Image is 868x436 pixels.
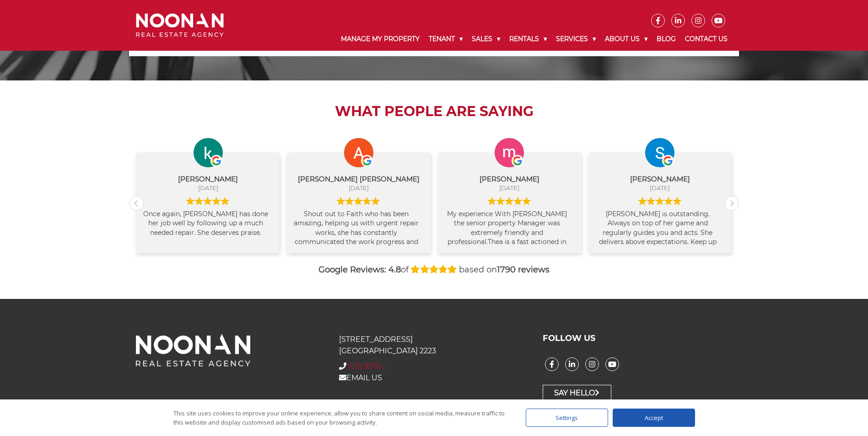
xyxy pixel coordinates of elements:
img: Salni Pillay profile picture [645,138,674,167]
div: This site uses cookies to improve your online experience, allow you to share content on social me... [173,409,507,427]
span: (02) 9570.... [348,362,387,371]
div: Once again, [PERSON_NAME] has done her job well by following up a much needed repair. She deserve... [143,209,273,246]
img: Google [505,197,513,205]
h3: FOLLOW US [543,334,732,344]
div: My experience With [PERSON_NAME] the senior property Manager was extremely friendly and professio... [445,209,574,246]
img: Noonan Real Estate Agency [136,13,224,37]
a: Rentals [505,27,551,51]
a: Say Hello [543,385,611,401]
img: Google [496,197,505,205]
img: Google [647,197,655,205]
a: Services [551,27,600,51]
img: Google [488,197,496,205]
img: Google [354,197,362,205]
div: [PERSON_NAME] [143,174,273,184]
img: Google [337,197,345,205]
a: Tenant [424,27,467,51]
a: About Us [600,27,652,51]
a: Sales [467,27,505,51]
div: [DATE] [595,184,725,192]
div: Previous review [129,197,143,210]
span: based on [459,265,550,275]
strong: 1790 reviews [497,265,550,275]
strong: 4.8 [388,265,401,275]
div: [PERSON_NAME] [595,174,725,184]
img: kevin foo profile picture [194,138,223,167]
img: Google [656,197,664,205]
div: [PERSON_NAME] [PERSON_NAME] [294,174,423,184]
div: Next review [725,197,739,210]
div: [PERSON_NAME] [445,174,574,184]
img: Google [662,155,674,167]
img: Google [523,197,531,205]
p: [STREET_ADDRESS] [GEOGRAPHIC_DATA] 2223 [339,334,528,356]
img: Google [210,155,222,167]
h2: What People are Saying [129,103,739,120]
img: Google [372,197,380,205]
img: Google [221,197,229,205]
img: Google [204,197,212,205]
span: of [388,265,409,275]
img: Google [195,197,203,205]
a: Contact Us [680,27,732,51]
img: Google [361,155,373,167]
a: Blog [652,27,680,51]
img: Google [512,155,523,167]
div: [DATE] [445,184,574,192]
img: Google [638,197,647,205]
img: Ashim Budhathoki chhetri profile picture [344,138,373,167]
a: EMAIL US [339,373,382,382]
a: Manage My Property [336,27,424,51]
div: [DATE] [294,184,423,192]
img: Google [345,197,354,205]
img: Google [514,197,522,205]
img: Google [212,197,221,205]
img: marlyn whitworth profile picture [495,138,524,167]
div: [PERSON_NAME] is outstanding. Always on top of her game and regularly guides you and acts. She de... [595,209,725,246]
div: Accept [613,409,695,427]
div: Settings [526,409,608,427]
strong: Google Reviews: [318,265,386,275]
img: Google [664,197,673,205]
div: Shout out to Faith who has been amazing, helping us with urgent repair works, she has constantly ... [294,209,423,246]
div: [DATE] [143,184,273,192]
img: Google [186,197,194,205]
a: Click to reveal phone number [348,362,387,371]
img: Google [363,197,371,205]
img: Google [673,197,681,205]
